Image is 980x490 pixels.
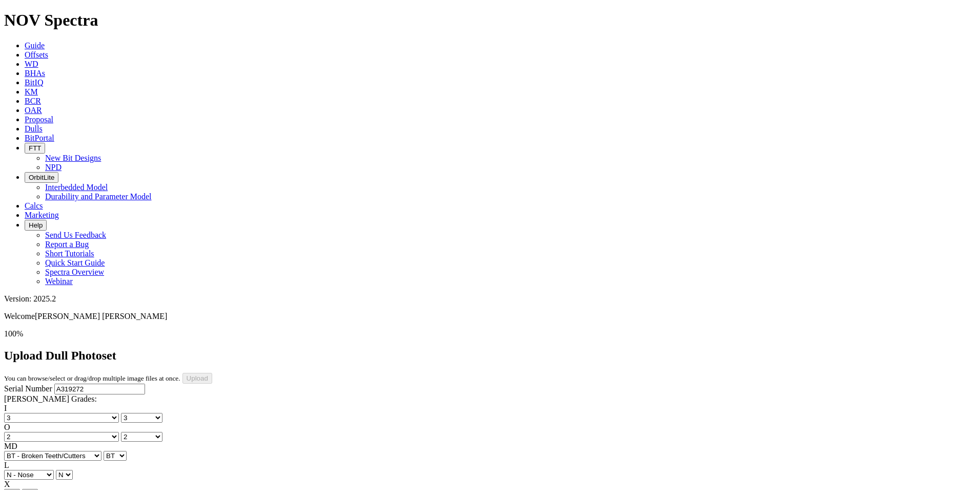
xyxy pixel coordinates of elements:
label: L [4,461,9,469]
a: OAR [25,106,42,115]
a: BitIQ [25,78,43,87]
a: Short Tutorials [45,249,94,258]
button: Help [25,220,47,231]
a: Proposal [25,115,53,124]
label: I [4,404,7,412]
a: Interbedded Model [45,183,108,192]
a: Offsets [25,50,48,59]
label: MD [4,442,17,450]
label: X [4,480,10,488]
a: BitPortal [25,134,54,142]
input: Upload [182,373,212,384]
span: OrbitLite [29,174,54,181]
span: 100% [4,329,23,338]
a: Dulls [25,124,43,133]
a: Calcs [25,201,43,210]
button: FTT [25,143,45,154]
h2: Upload Dull Photoset [4,349,976,363]
small: You can browse/select or drag/drop multiple image files at once. [4,374,180,382]
h1: NOV Spectra [4,11,976,30]
p: Welcome [4,312,976,321]
a: Guide [25,41,45,50]
label: O [4,423,10,431]
a: Send Us Feedback [45,231,106,239]
button: OrbitLite [25,172,58,183]
a: Spectra Overview [45,268,104,276]
a: WD [25,60,38,68]
a: KM [25,87,38,96]
a: Report a Bug [45,240,89,249]
div: [PERSON_NAME] Grades: [4,394,976,404]
a: Marketing [25,211,59,219]
span: FTT [29,144,41,152]
a: Durability and Parameter Model [45,192,152,201]
a: Quick Start Guide [45,258,105,267]
span: [PERSON_NAME] [PERSON_NAME] [35,312,167,321]
span: Help [29,221,43,229]
label: Serial Number [4,384,52,393]
a: NPD [45,163,62,172]
a: New Bit Designs [45,154,101,162]
a: BCR [25,97,41,105]
a: Webinar [45,277,73,286]
a: BHAs [25,69,45,78]
div: Version: 2025.2 [4,294,976,304]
